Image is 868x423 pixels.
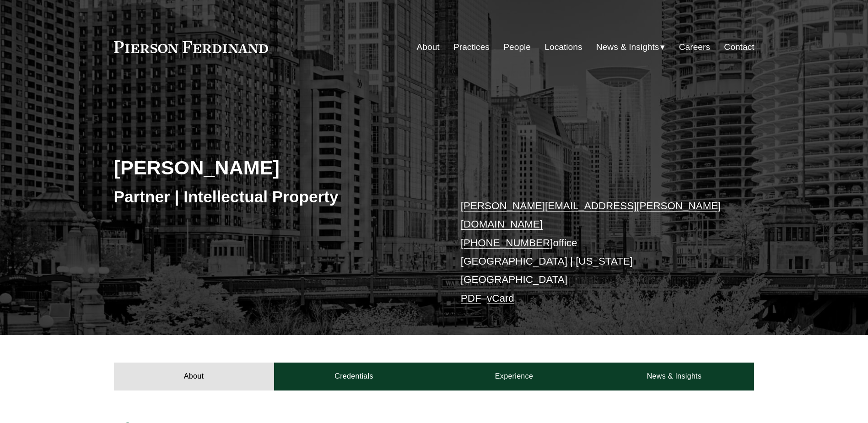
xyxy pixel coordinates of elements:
[461,293,481,304] a: PDF
[596,38,665,56] a: folder dropdown
[594,363,754,390] a: News & Insights
[461,197,728,308] p: office [GEOGRAPHIC_DATA] | [US_STATE][GEOGRAPHIC_DATA] –
[503,38,531,56] a: People
[596,39,659,55] span: News & Insights
[487,293,514,304] a: vCard
[461,237,553,249] a: [PHONE_NUMBER]
[114,156,434,179] h2: [PERSON_NAME]
[417,38,440,56] a: About
[679,38,710,56] a: Careers
[461,200,721,230] a: [PERSON_NAME][EMAIL_ADDRESS][PERSON_NAME][DOMAIN_NAME]
[114,187,434,207] h3: Partner | Intellectual Property
[545,38,582,56] a: Locations
[724,38,754,56] a: Contact
[434,363,594,390] a: Experience
[114,363,274,390] a: About
[274,363,434,390] a: Credentials
[453,38,490,56] a: Practices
